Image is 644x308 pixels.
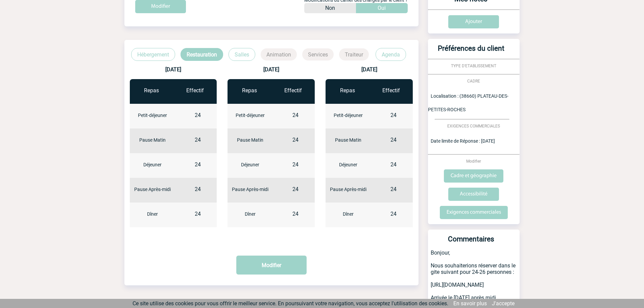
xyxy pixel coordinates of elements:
[195,137,201,143] span: 24
[292,137,299,143] span: 24
[263,66,279,73] b: [DATE]
[447,124,500,128] span: EXIGENCES COMMERCIALES
[245,211,256,217] span: Dîner
[330,187,366,192] span: Pause Après-midi
[492,300,515,307] a: J'accepte
[339,48,369,61] p: Traiteur
[292,211,299,217] span: 24
[229,48,255,61] p: Salles
[261,48,297,61] p: Animation
[390,186,397,192] span: 24
[236,113,265,118] span: Petit-déjeuner
[369,87,413,94] div: Effectif
[466,159,481,164] span: Modifier
[139,137,166,143] span: Pause Matin
[390,211,397,217] span: 24
[431,44,511,59] h3: Préférences du client
[431,138,495,144] span: Date limite de Réponse : [DATE]
[448,15,499,28] input: Ajouter
[302,48,334,61] p: Services
[339,162,357,167] span: Déjeuner
[448,188,499,201] input: Accessibilité
[444,169,503,183] input: Cadre et géographie
[325,3,335,13] p: Non
[292,186,299,192] span: 24
[378,3,386,13] p: Oui
[390,112,397,118] span: 24
[390,161,397,168] span: 24
[147,211,158,217] span: Dîner
[390,137,397,143] span: 24
[133,300,448,307] span: Ce site utilise des cookies pour vous offrir le meilleur service. En poursuivant votre navigation...
[241,162,259,167] span: Déjeuner
[451,64,496,68] span: TYPE D'ETABLISSEMENT
[326,87,369,94] div: Repas
[138,113,167,118] span: Petit-déjeuner
[440,206,508,219] input: Exigences commerciales
[165,66,181,73] b: [DATE]
[376,48,406,61] p: Agenda
[292,112,299,118] span: 24
[236,256,307,275] button: Modifier
[143,162,162,167] span: Déjeuner
[428,93,508,112] span: Localisation : (38660) PLATEAU-DES-PETITES-ROCHES
[195,161,201,168] span: 24
[134,187,171,192] span: Pause Après-midi
[130,87,173,94] div: Repas
[181,48,223,61] p: Restauration
[195,112,201,118] span: 24
[228,87,271,94] div: Repas
[271,87,315,94] div: Effectif
[335,137,361,143] span: Pause Matin
[453,300,487,307] a: En savoir plus
[195,186,201,192] span: 24
[467,79,480,84] span: CADRE
[431,235,511,250] h3: Commentaires
[131,48,175,61] p: Hébergement
[232,187,268,192] span: Pause Après-midi
[237,137,263,143] span: Pause Matin
[173,87,217,94] div: Effectif
[334,113,363,118] span: Petit-déjeuner
[343,211,354,217] span: Dîner
[361,66,377,73] b: [DATE]
[195,211,201,217] span: 24
[292,161,299,168] span: 24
